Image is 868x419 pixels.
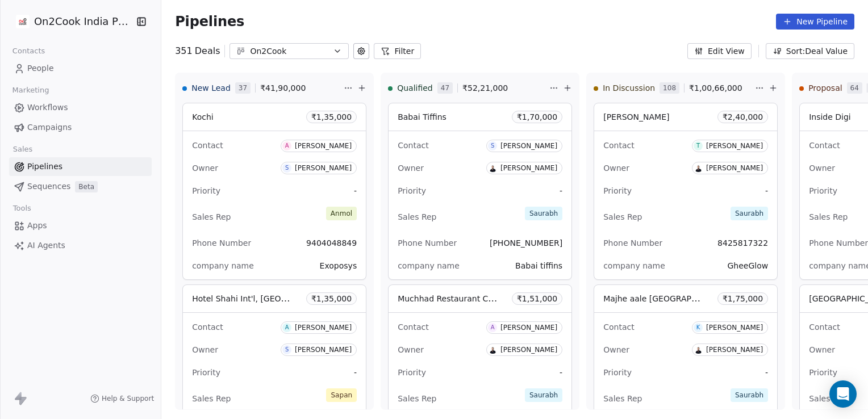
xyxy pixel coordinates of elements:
[809,345,835,354] span: Owner
[27,220,47,232] span: Apps
[285,345,289,354] div: S
[603,186,632,195] span: Priority
[14,12,127,31] button: On2Cook India Pvt. Ltd.
[192,164,218,173] span: Owner
[175,44,220,58] div: 351
[706,346,763,354] div: [PERSON_NAME]
[16,15,30,28] img: on2cook%20logo-04%20copy.jpg
[285,323,289,332] div: A
[75,181,98,192] span: Beta
[766,43,854,59] button: Sort: Deal Value
[731,388,768,402] span: Saurabh
[809,164,835,173] span: Owner
[398,238,457,248] span: Phone Number
[603,112,669,121] span: [PERSON_NAME]
[388,103,572,280] div: Babai Tiffins₹1,70,000ContactS[PERSON_NAME]OwnerS[PERSON_NAME]Priority-Sales RepSaurabhPhone Numb...
[500,142,557,150] div: [PERSON_NAME]
[192,261,254,270] span: company name
[847,82,862,94] span: 64
[603,238,662,248] span: Phone Number
[192,368,220,377] span: Priority
[398,322,428,332] span: Contact
[398,212,436,221] span: Sales Rep
[437,82,453,94] span: 47
[696,141,700,150] div: T
[388,73,547,103] div: Qualified47₹52,21,000
[809,368,837,377] span: Priority
[809,212,848,221] span: Sales Rep
[776,14,854,30] button: New Pipeline
[603,394,642,403] span: Sales Rep
[260,82,306,94] span: ₹ 41,90,000
[694,346,703,353] img: S
[354,367,357,378] span: -
[285,164,289,173] div: S
[398,164,424,173] span: Owner
[9,59,152,78] a: People
[462,82,508,94] span: ₹ 52,21,000
[306,238,357,248] span: 9404048849
[398,141,428,150] span: Contact
[8,141,37,158] span: Sales
[723,111,763,123] span: ₹ 2,40,000
[594,103,778,280] div: [PERSON_NAME]₹2,40,000ContactT[PERSON_NAME]OwnerS[PERSON_NAME]Priority-Sales RepSaurabhPhone Numb...
[491,141,494,150] div: S
[490,238,562,248] span: [PHONE_NUMBER]
[182,73,341,103] div: New Lead37₹41,90,000
[723,293,763,304] span: ₹ 1,75,000
[489,164,497,171] img: S
[717,238,768,248] span: 8425817322
[7,82,54,99] span: Marketing
[192,186,220,195] span: Priority
[809,141,840,150] span: Contact
[517,111,557,123] span: ₹ 1,70,000
[603,82,655,94] span: In Discussion
[809,322,840,332] span: Contact
[295,324,352,332] div: [PERSON_NAME]
[398,293,582,304] span: Muchhad Restaurant Cafe & Lounge(Pure Veg)
[727,261,768,270] span: GheeGlow
[354,185,357,196] span: -
[9,118,152,137] a: Campaigns
[311,111,352,123] span: ₹ 1,35,000
[192,345,218,354] span: Owner
[694,164,703,171] img: S
[192,112,214,121] span: Kochi
[27,240,65,252] span: AI Agents
[9,236,152,255] a: AI Agents
[8,200,36,217] span: Tools
[235,82,251,94] span: 37
[311,293,352,304] span: ₹ 1,35,000
[517,293,557,304] span: ₹ 1,51,000
[9,98,152,117] a: Workflows
[191,82,231,94] span: New Lead
[27,161,62,173] span: Pipelines
[398,261,460,270] span: company name
[192,141,223,150] span: Contact
[27,102,68,114] span: Workflows
[250,45,328,57] div: On2Cook
[9,157,152,176] a: Pipelines
[765,185,768,196] span: -
[603,261,665,270] span: company name
[687,43,752,59] button: Edit View
[102,394,154,403] span: Help & Support
[285,141,289,150] div: A
[374,43,421,59] button: Filter
[706,324,763,332] div: [PERSON_NAME]
[192,238,251,248] span: Phone Number
[398,186,426,195] span: Priority
[295,164,352,172] div: [PERSON_NAME]
[808,82,842,94] span: Proposal
[560,367,562,378] span: -
[295,346,352,354] div: [PERSON_NAME]
[809,238,868,248] span: Phone Number
[27,121,72,133] span: Campaigns
[34,14,132,29] span: On2Cook India Pvt. Ltd.
[603,345,629,354] span: Owner
[809,112,851,121] span: Inside Digi
[175,14,244,30] span: Pipelines
[192,293,344,304] span: Hotel Shahi Int'l, [GEOGRAPHIC_DATA]
[706,164,763,172] div: [PERSON_NAME]
[809,186,837,195] span: Priority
